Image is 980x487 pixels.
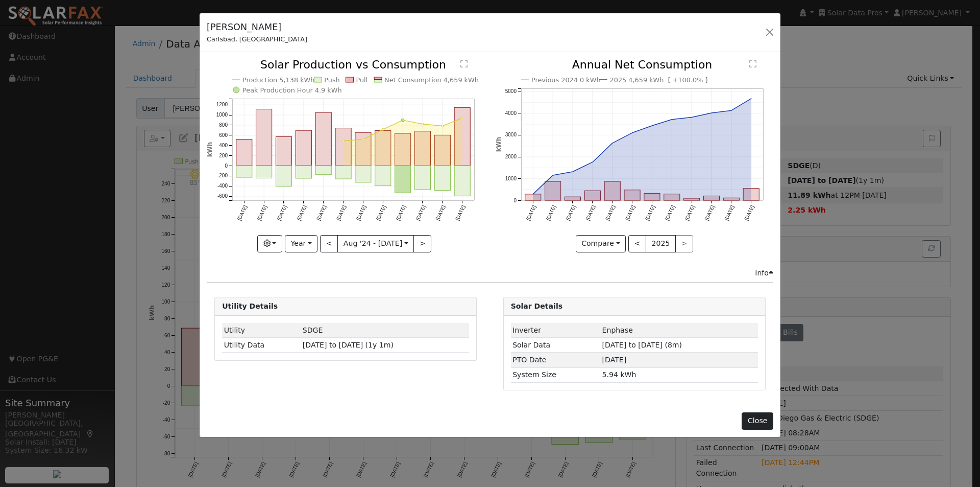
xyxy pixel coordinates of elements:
rect: onclick="" [375,166,391,186]
td: PTO Date [511,353,600,367]
text: [DATE] [565,204,576,221]
rect: onclick="" [435,166,451,191]
text: [DATE] [545,204,556,221]
text: [DATE] [723,204,735,221]
rect: onclick="" [335,128,351,166]
text: [DATE] [584,204,596,221]
rect: onclick="" [565,197,580,201]
text:  [749,60,756,68]
rect: onclick="" [743,189,759,200]
text: 0 [513,198,517,203]
rect: onclick="" [455,108,471,166]
text: 2025 4,659 kWh [ +100.0% ] [609,76,707,84]
button: Aug '24 - [DATE] [337,235,414,252]
text: -400 [217,183,228,189]
text: [DATE] [604,204,616,221]
button: < [628,235,646,252]
text:  [460,60,468,68]
circle: onclick="" [531,192,535,196]
span: ID: 1513, authorized: 08/21/25 [303,326,323,334]
rect: onclick="" [315,166,331,175]
circle: onclick="" [630,131,634,135]
circle: onclick="" [342,140,345,142]
rect: onclick="" [723,198,739,201]
rect: onclick="" [415,131,431,166]
text: 3000 [505,132,517,138]
rect: onclick="" [276,137,292,166]
text: 1000 [505,176,517,182]
circle: onclick="" [382,129,384,131]
text: Pull [356,76,368,84]
text: Peak Production Hour 4.9 kWh [242,86,342,94]
rect: onclick="" [315,112,331,166]
h5: [PERSON_NAME] [207,20,307,34]
circle: onclick="" [690,115,694,120]
circle: onclick="" [571,170,575,174]
rect: onclick="" [276,166,292,186]
circle: onclick="" [591,160,595,165]
text: 200 [219,153,228,158]
rect: onclick="" [584,191,600,201]
text: [DATE] [644,204,656,221]
rect: onclick="" [664,194,680,200]
span: [DATE] to [DATE] (8m) [602,341,682,349]
text: [DATE] [296,204,308,221]
rect: onclick="" [604,182,620,201]
text: [DATE] [276,204,288,221]
text: [DATE] [236,204,248,221]
rect: onclick="" [525,194,541,200]
rect: onclick="" [545,182,560,201]
text: [DATE] [743,204,755,221]
text: [DATE] [395,204,407,221]
td: Utility [222,323,301,338]
circle: onclick="" [461,117,463,119]
td: Utility Data [222,338,301,353]
text: [DATE] [355,204,367,221]
text: [DATE] [256,204,268,221]
div: Info [755,268,773,279]
td: System Size [511,367,600,382]
text: 4000 [505,110,517,116]
text: [DATE] [375,204,387,221]
button: > [413,235,431,252]
button: Compare [576,235,626,252]
circle: onclick="" [749,97,753,101]
text: Production 5,138 kWh [242,76,315,84]
rect: onclick="" [256,166,272,178]
circle: onclick="" [610,142,614,146]
text: [DATE] [435,204,447,221]
text: [DATE] [455,204,467,221]
rect: onclick="" [624,190,640,200]
text: 5000 [505,88,517,94]
text: Solar Production vs Consumption [260,58,446,71]
circle: onclick="" [362,138,364,141]
rect: onclick="" [395,166,411,193]
rect: onclick="" [703,196,719,201]
text: 1000 [216,112,228,118]
text: -600 [217,194,228,199]
text: [DATE] [664,204,676,221]
span: ID: 1751269, authorized: 08/21/25 [602,326,633,334]
text: Previous 2024 0 kWh [531,76,601,84]
text: [DATE] [316,204,328,221]
text: [DATE] [525,204,537,221]
rect: onclick="" [455,166,471,196]
text: 800 [219,123,228,128]
span: Carlsbad, [GEOGRAPHIC_DATA] [207,35,307,43]
strong: Utility Details [222,302,278,310]
text: Net Consumption 4,659 kWh [384,76,479,84]
span: [DATE] to [DATE] (1y 1m) [303,341,394,349]
text: 400 [219,143,228,148]
text: [DATE] [703,204,715,221]
rect: onclick="" [256,109,272,166]
button: 2025 [646,235,676,252]
circle: onclick="" [709,111,714,115]
rect: onclick="" [644,194,660,201]
rect: onclick="" [375,131,391,166]
rect: onclick="" [335,166,351,179]
rect: onclick="" [395,133,411,166]
text: 2000 [505,154,517,160]
button: Year [285,235,317,252]
rect: onclick="" [355,166,371,182]
circle: onclick="" [650,124,654,128]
